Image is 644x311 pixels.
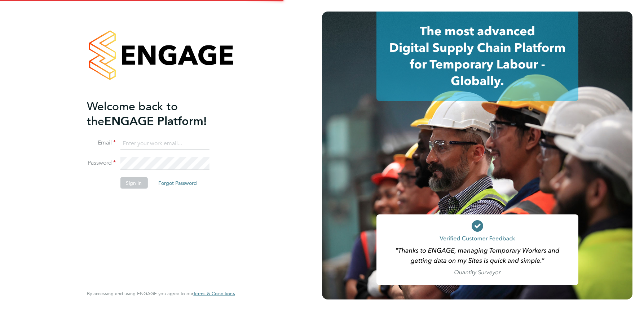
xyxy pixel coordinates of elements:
[87,290,235,297] span: By accessing and using ENGAGE you agree to our
[193,291,235,297] a: Terms & Conditions
[87,99,228,128] h2: ENGAGE Platform!
[153,177,203,189] button: Forgot Password
[87,159,116,167] label: Password
[120,137,209,150] input: Enter your work email...
[87,99,178,128] span: Welcome back to the
[120,177,147,189] button: Sign In
[87,139,116,147] label: Email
